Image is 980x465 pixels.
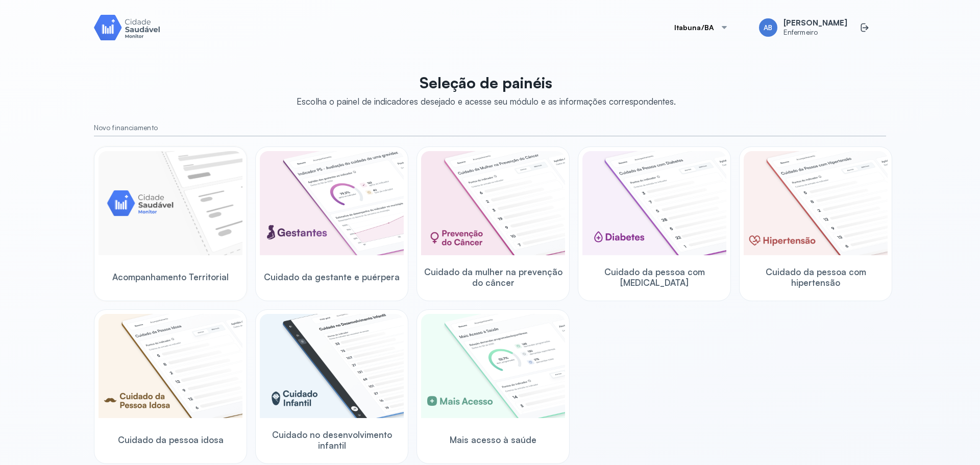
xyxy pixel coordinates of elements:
[582,151,726,255] img: diabetics.png
[112,272,229,282] span: Acompanhamento Territorial
[421,266,565,288] span: Cuidado da mulher na prevenção do câncer
[744,151,888,255] img: hypertension.png
[297,96,676,107] div: Escolha o painel de indicadores desejado e acesse seu módulo e as informações correspondentes.
[783,28,847,37] span: Enfermeiro
[297,74,676,92] p: Seleção de painéis
[118,434,224,445] span: Cuidado da pessoa idosa
[764,23,772,32] span: AB
[260,429,404,451] span: Cuidado no desenvolvimento infantil
[99,314,242,418] img: elderly.png
[94,124,886,132] small: Novo financiamento
[264,272,400,282] span: Cuidado da gestante e puérpera
[94,13,160,42] img: Logotipo do produto Monitor
[99,151,242,255] img: placeholder-module-ilustration.png
[260,314,404,418] img: child-development.png
[744,266,888,288] span: Cuidado da pessoa com hipertensão
[421,151,565,255] img: woman-cancer-prevention-care.png
[450,434,536,445] span: Mais acesso à saúde
[421,314,565,418] img: healthcare-greater-access.png
[662,17,741,38] button: Itabuna/BA
[582,266,726,288] span: Cuidado da pessoa com [MEDICAL_DATA]
[783,18,847,28] span: [PERSON_NAME]
[260,151,404,255] img: pregnants.png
